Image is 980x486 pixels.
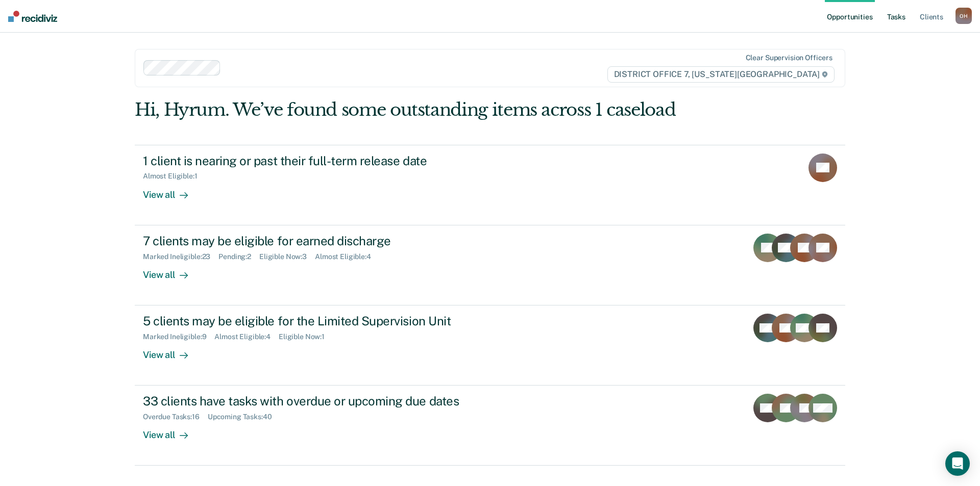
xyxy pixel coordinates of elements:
div: Eligible Now : 1 [279,332,333,341]
div: Eligible Now : 3 [259,252,315,261]
div: Hi, Hyrum. We’ve found some outstanding items across 1 caseload [135,99,703,120]
div: View all [143,181,200,200]
div: O H [955,8,972,24]
button: OH [955,8,972,24]
a: 1 client is nearing or past their full-term release dateAlmost Eligible:1View all [135,145,845,225]
div: Almost Eligible : 1 [143,172,206,181]
a: 5 clients may be eligible for the Limited Supervision UnitMarked Ineligible:9Almost Eligible:4Eli... [135,305,845,386]
div: View all [143,341,200,361]
div: Clear supervision officers [746,54,832,62]
div: 33 clients have tasks with overdue or upcoming due dates [143,394,501,408]
div: Upcoming Tasks : 40 [208,413,280,421]
div: Marked Ineligible : 23 [143,252,218,261]
div: Marked Ineligible : 9 [143,332,214,341]
a: 33 clients have tasks with overdue or upcoming due datesOverdue Tasks:16Upcoming Tasks:40View all [135,386,845,466]
div: View all [143,421,200,441]
div: View all [143,261,200,280]
span: DISTRICT OFFICE 7, [US_STATE][GEOGRAPHIC_DATA] [607,66,835,83]
div: 5 clients may be eligible for the Limited Supervision Unit [143,314,501,328]
div: Open Intercom Messenger [945,451,970,476]
a: 7 clients may be eligible for earned dischargeMarked Ineligible:23Pending:2Eligible Now:3Almost E... [135,225,845,305]
div: Almost Eligible : 4 [315,252,379,261]
div: 7 clients may be eligible for earned discharge [143,234,501,248]
div: Pending : 2 [218,252,259,261]
div: 1 client is nearing or past their full-term release date [143,154,501,168]
img: Recidiviz [8,11,57,22]
div: Almost Eligible : 4 [214,332,279,341]
div: Overdue Tasks : 16 [143,413,208,421]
